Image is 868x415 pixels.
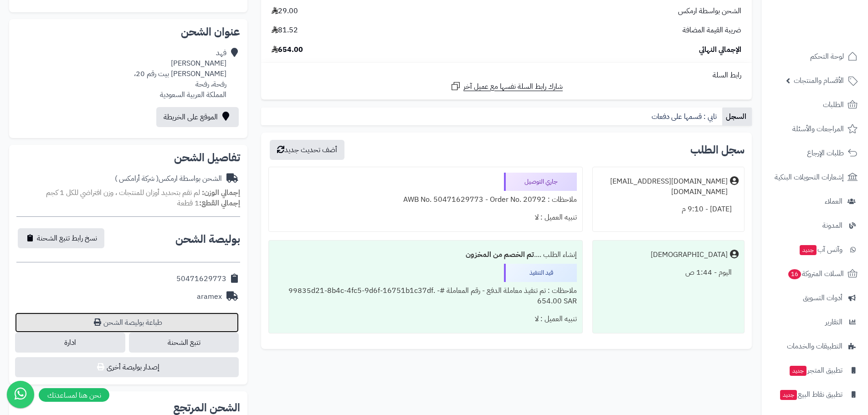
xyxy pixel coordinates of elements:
div: [DEMOGRAPHIC_DATA] [651,250,728,260]
a: تتبع الشحنة [129,333,239,353]
a: أدوات التسويق [767,287,863,309]
span: لوحة التحكم [810,50,844,63]
a: وآتس آبجديد [767,239,863,261]
div: [DATE] - 9:10 م [598,200,739,218]
div: ملاحظات : AWB No. 50471629773 - Order No. 20792 [274,191,576,209]
div: قيد التنفيذ [504,264,577,282]
a: شارك رابط السلة نفسها مع عميل آخر [450,81,563,92]
a: السجل [722,108,752,126]
div: الشحن بواسطة ارمكس [115,174,222,184]
span: طلبات الإرجاع [807,147,844,159]
div: ملاحظات : تم تنفيذ معاملة الدفع - رقم المعاملة #99835d21-8b4c-4fc5-9d6f-16751b1c37df. - 654.00 SAR [274,282,576,310]
span: الأقسام والمنتجات [794,74,844,87]
small: 1 قطعة [177,198,240,209]
div: رابط السلة [265,70,748,81]
span: إشعارات التحويلات البنكية [775,171,844,184]
h2: الشحن المرتجع [173,402,240,413]
a: تابي : قسمها على دفعات [648,108,722,126]
span: 81.52 [272,25,298,36]
span: التطبيقات والخدمات [787,340,842,353]
button: إصدار بوليصة أخرى [15,357,239,377]
a: المراجعات والأسئلة [767,118,863,140]
button: أضف تحديث جديد [270,140,344,160]
span: 29.00 [272,6,298,16]
span: لم تقم بتحديد أوزان للمنتجات ، وزن افتراضي للكل 1 كجم [46,187,200,198]
span: جديد [800,245,817,255]
span: جديد [780,390,797,400]
span: تطبيق المتجر [789,364,842,377]
a: طباعة بوليصة الشحن [15,313,239,333]
span: المراجعات والأسئلة [792,123,844,135]
strong: إجمالي الوزن: [202,187,240,198]
h2: عنوان الشحن [16,26,240,37]
div: تنبيه العميل : لا [274,310,576,328]
h3: سجل الطلب [690,144,745,155]
span: تطبيق نقاط البيع [779,388,842,401]
a: إشعارات التحويلات البنكية [767,166,863,188]
a: المدونة [767,215,863,236]
span: المدونة [822,219,842,232]
a: السلات المتروكة16 [767,263,863,285]
a: الطلبات [767,94,863,116]
span: ضريبة القيمة المضافة [683,25,741,36]
div: 50471629773 [176,274,226,284]
a: تطبيق المتجرجديد [767,359,863,381]
a: تطبيق نقاط البيعجديد [767,384,863,405]
span: السلات المتروكة [787,267,844,280]
span: ( شركة أرامكس ) [115,173,159,184]
div: جاري التوصيل [504,173,577,191]
div: aramex [197,292,222,302]
span: 16 [788,269,801,279]
a: الموقع على الخريطة [156,107,239,127]
span: العملاء [825,195,842,208]
span: جديد [790,366,806,376]
b: تم الخصم من المخزون [466,249,534,260]
span: الشحن بواسطة ارمكس [678,6,741,16]
a: التطبيقات والخدمات [767,335,863,357]
span: التقارير [825,316,842,328]
span: نسخ رابط تتبع الشحنة [37,233,97,244]
a: طلبات الإرجاع [767,142,863,164]
a: التقارير [767,311,863,333]
span: الإجمالي النهائي [699,45,741,55]
strong: إجمالي القطع: [199,198,240,209]
button: نسخ رابط تتبع الشحنة [18,228,104,248]
a: العملاء [767,190,863,212]
div: [DOMAIN_NAME][EMAIL_ADDRESS][DOMAIN_NAME] [598,176,728,197]
a: لوحة التحكم [767,46,863,67]
span: الطلبات [823,98,844,111]
span: شارك رابط السلة نفسها مع عميل آخر [463,82,563,92]
div: تنبيه العميل : لا [274,209,576,226]
h2: بوليصة الشحن [175,234,240,245]
div: فهد [PERSON_NAME] [PERSON_NAME] بيت رقم 20، رفحة، رفحة المملكة العربية السعودية [134,48,226,100]
a: ادارة [15,333,125,353]
span: 654.00 [272,45,303,55]
div: إنشاء الطلب .... [274,246,576,264]
span: أدوات التسويق [803,292,842,304]
span: وآتس آب [799,243,842,256]
h2: تفاصيل الشحن [16,152,240,163]
div: اليوم - 1:44 ص [598,264,739,282]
